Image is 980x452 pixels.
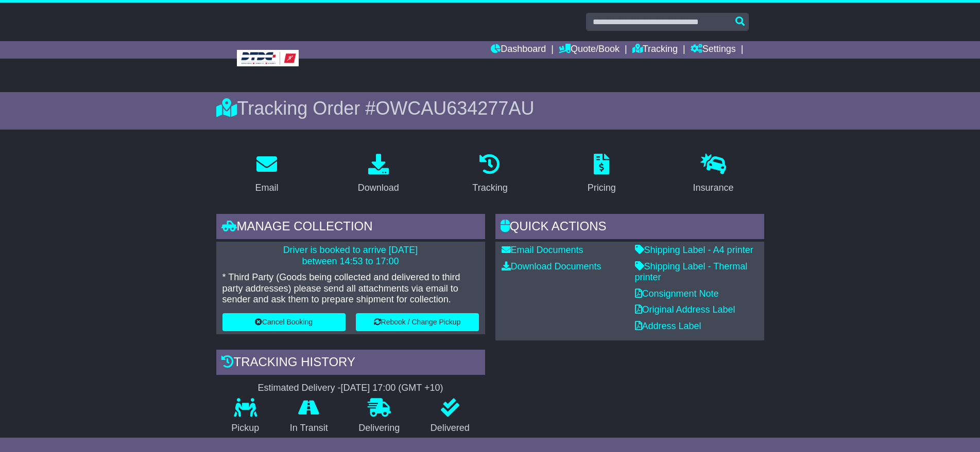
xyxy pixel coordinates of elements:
a: Original Address Label [635,304,735,315]
a: Email [248,150,285,198]
a: Shipping Label - Thermal printer [635,261,748,283]
div: [DATE] 17:00 (GMT +10) [341,383,443,394]
p: In Transit [274,423,343,434]
div: Pricing [588,181,616,195]
div: Tracking [472,181,507,195]
a: Insurance [686,150,741,198]
div: Tracking Order # [216,97,764,119]
a: Pricing [581,150,623,198]
button: Rebook / Change Pickup [356,313,479,331]
p: * Third Party (Goods being collected and delivered to third party addresses) please send all atta... [222,272,479,305]
a: Shipping Label - A4 printer [635,245,753,255]
p: Driver is booked to arrive [DATE] between 14:53 to 17:00 [222,245,479,267]
a: Download [351,150,406,198]
a: Tracking [466,150,514,198]
a: Address Label [635,321,701,331]
a: Quote/Book [559,41,620,59]
div: Email [255,181,278,195]
a: Email Documents [502,245,583,255]
a: Settings [691,41,736,59]
a: Download Documents [502,261,601,272]
button: Cancel Booking [222,313,346,331]
a: Tracking [632,41,678,59]
div: Quick Actions [495,214,764,242]
a: Consignment Note [635,288,719,299]
div: Insurance [693,181,734,195]
div: Tracking history [216,350,485,377]
div: Manage collection [216,214,485,242]
p: Pickup [216,423,275,434]
div: Estimated Delivery - [216,383,485,394]
a: Dashboard [491,41,546,59]
p: Delivered [415,423,485,434]
span: OWCAU634277AU [375,98,534,119]
div: Download [358,181,399,195]
p: Delivering [343,423,416,434]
